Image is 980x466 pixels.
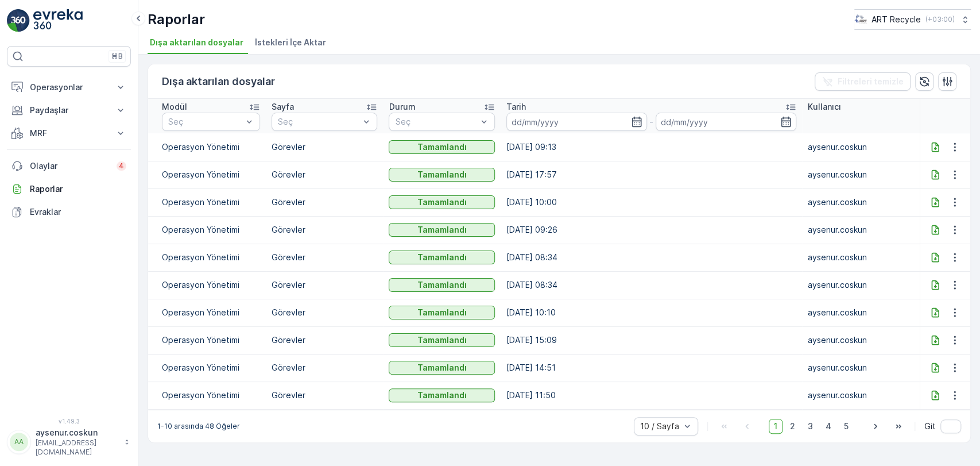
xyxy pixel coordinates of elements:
[417,252,467,263] p: Tamamlandı
[162,101,187,113] p: Modül
[802,326,920,354] td: aysenur.coskun
[785,419,800,434] span: 2
[278,116,360,128] p: Seç
[417,334,467,346] p: Tamamlandı
[389,168,495,182] button: Tamamlandı
[389,333,495,347] button: Tamamlandı
[802,161,920,188] td: aysenur.coskun
[854,13,867,26] img: image_23.png
[417,141,467,153] p: Tamamlandı
[266,382,384,409] td: Görevler
[30,206,126,218] p: Evraklar
[36,438,118,457] p: [EMAIL_ADDRESS][DOMAIN_NAME]
[417,169,467,180] p: Tamamlandı
[7,155,131,178] a: Olaylar4
[148,244,266,271] td: Operasyon Yönetimi
[802,216,920,244] td: aysenur.coskun
[506,113,647,131] input: dd/mm/yyyy
[501,161,802,188] td: [DATE] 17:57
[871,14,921,25] p: ART Recycle
[30,105,108,116] p: Paydaşlar
[769,419,783,434] span: 1
[802,299,920,326] td: aysenur.coskun
[148,188,266,216] td: Operasyon Yönetimi
[838,76,904,87] p: Filtreleri temizle
[7,178,131,201] a: Raporlar
[417,362,467,373] p: Tamamlandı
[649,115,653,129] p: -
[168,116,242,128] p: Seç
[30,128,108,139] p: MRF
[389,361,495,375] button: Tamamlandı
[266,299,384,326] td: Görevler
[272,101,294,113] p: Sayfa
[389,278,495,292] button: Tamamlandı
[656,113,796,131] input: dd/mm/yyyy
[417,224,467,236] p: Tamamlandı
[148,382,266,409] td: Operasyon Yönetimi
[389,101,415,113] p: Durum
[802,133,920,161] td: aysenur.coskun
[7,427,131,457] button: AAaysenur.coskun[EMAIL_ADDRESS][DOMAIN_NAME]
[7,99,131,122] button: Paydaşlar
[417,197,467,208] p: Tamamlandı
[148,299,266,326] td: Operasyon Yönetimi
[150,37,243,48] span: Dışa aktarılan dosyalar
[501,244,802,271] td: [DATE] 08:34
[803,419,818,434] span: 3
[501,216,802,244] td: [DATE] 09:26
[7,76,131,99] button: Operasyonlar
[417,307,467,318] p: Tamamlandı
[501,354,802,382] td: [DATE] 14:51
[501,326,802,354] td: [DATE] 15:09
[417,390,467,401] p: Tamamlandı
[501,133,802,161] td: [DATE] 09:13
[417,279,467,291] p: Tamamlandı
[854,9,971,30] button: ART Recycle(+03:00)
[148,271,266,299] td: Operasyon Yönetimi
[33,9,83,32] img: logo_light-DOdMpM7g.png
[148,10,205,29] p: Raporlar
[839,419,854,434] span: 5
[925,15,955,24] p: ( +03:00 )
[506,101,526,113] p: Tarih
[7,201,131,224] a: Evraklar
[30,82,108,93] p: Operasyonlar
[501,188,802,216] td: [DATE] 10:00
[802,271,920,299] td: aysenur.coskun
[266,161,384,188] td: Görevler
[389,306,495,319] button: Tamamlandı
[148,216,266,244] td: Operasyon Yönetimi
[36,427,118,438] p: aysenur.coskun
[808,101,841,113] p: Kullanıcı
[501,271,802,299] td: [DATE] 08:34
[266,188,384,216] td: Görevler
[395,116,477,128] p: Seç
[802,188,920,216] td: aysenur.coskun
[820,419,836,434] span: 4
[7,9,30,32] img: logo
[266,354,384,382] td: Görevler
[924,421,936,432] span: Git
[255,37,326,48] span: İstekleri İçe Aktar
[148,326,266,354] td: Operasyon Yönetimi
[119,161,124,171] p: 4
[389,223,495,237] button: Tamamlandı
[7,122,131,145] button: MRF
[266,216,384,244] td: Görevler
[389,251,495,264] button: Tamamlandı
[7,418,131,425] span: v 1.49.3
[10,433,28,451] div: AA
[266,244,384,271] td: Görevler
[111,52,123,61] p: ⌘B
[802,244,920,271] td: aysenur.coskun
[266,133,384,161] td: Görevler
[501,299,802,326] td: [DATE] 10:10
[501,382,802,409] td: [DATE] 11:50
[802,382,920,409] td: aysenur.coskun
[389,388,495,402] button: Tamamlandı
[389,140,495,154] button: Tamamlandı
[266,271,384,299] td: Görevler
[389,195,495,209] button: Tamamlandı
[148,354,266,382] td: Operasyon Yönetimi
